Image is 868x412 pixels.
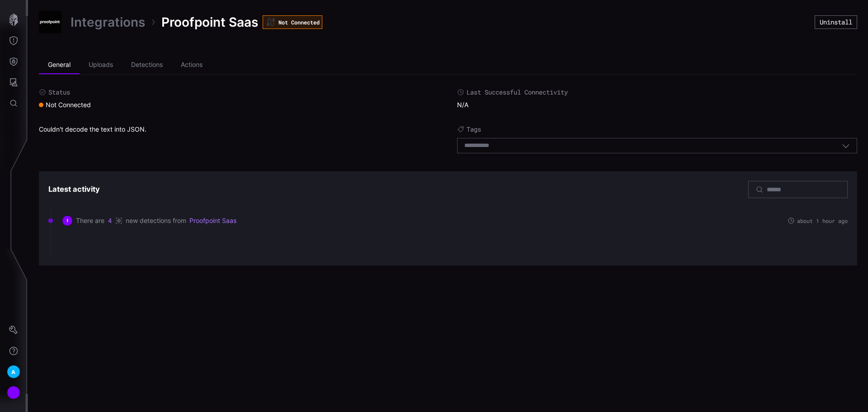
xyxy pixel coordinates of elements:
li: Actions [172,56,212,74]
div: Couldn't decode the text into JSON. [39,125,439,158]
img: Proofpoint SaaS [39,11,61,33]
li: Uploads [80,56,122,74]
button: 4 [108,216,112,225]
span: Proofpoint Saas [161,14,258,30]
span: There are [76,217,104,225]
span: I [67,218,68,223]
li: Detections [122,56,172,74]
span: Status [48,88,70,96]
li: General [39,56,80,74]
span: A [11,367,15,377]
div: Not Connected [39,101,91,109]
a: Proofpoint Saas [189,217,236,225]
button: A [0,361,27,382]
h3: Latest activity [48,185,100,194]
span: Last Successful Connectivity [467,88,568,96]
button: Toggle options menu [842,142,850,150]
span: Tags [467,125,481,133]
button: Uninstall [815,15,857,29]
div: Not Connected [263,15,322,29]
span: new detections from [126,217,186,225]
span: about 1 hour ago [797,218,848,223]
span: N/A [457,101,468,109]
a: Integrations [71,14,145,30]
